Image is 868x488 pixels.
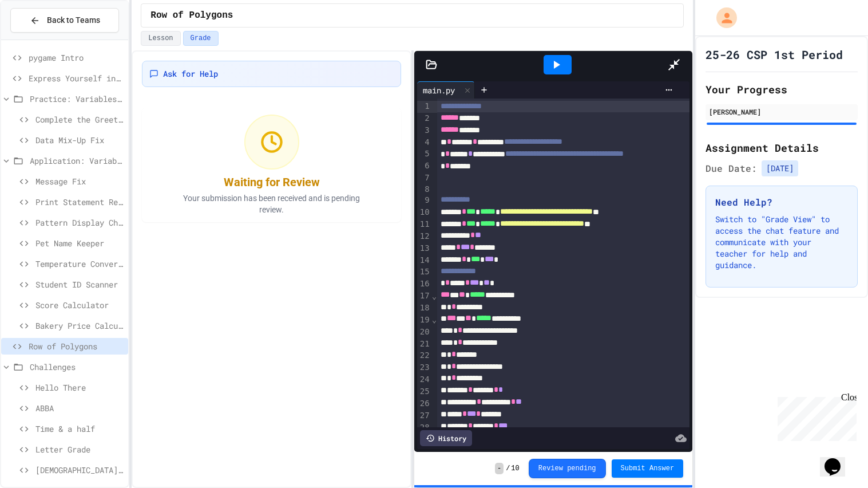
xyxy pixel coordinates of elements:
div: 1 [417,101,431,113]
span: Express Yourself in Python! [29,72,124,84]
span: Print Statement Repair [35,196,124,208]
div: Chat with us now!Close [5,5,79,73]
div: 26 [417,398,431,410]
iframe: chat widget [773,392,857,441]
div: 4 [417,137,431,149]
div: 11 [417,219,431,231]
div: 6 [417,160,431,172]
div: 25 [417,386,431,398]
span: Row of Polygons [150,9,233,22]
span: Score Calculator [35,299,124,311]
span: 10 [511,464,519,473]
div: 3 [417,125,431,137]
span: Student ID Scanner [35,278,124,290]
h1: 25-26 CSP 1st Period [706,46,843,62]
span: Data Mix-Up Fix [35,134,124,146]
span: Hello There [35,381,124,393]
span: Due Date: [706,162,757,175]
div: 18 [417,302,431,314]
div: 21 [417,339,431,351]
div: 19 [417,314,431,326]
button: Grade [183,31,219,46]
div: 9 [417,195,431,207]
button: Lesson [141,31,180,46]
span: Temperature Converter [35,258,124,270]
div: 17 [417,290,431,302]
div: 10 [417,207,431,219]
div: 12 [417,231,431,243]
div: 5 [417,148,431,160]
iframe: chat widget [820,442,857,477]
div: 24 [417,374,431,386]
div: main.py [417,84,461,96]
p: Switch to "Grade View" to access the chat feature and communicate with your teacher for help and ... [715,214,848,271]
span: Submit Answer [621,464,675,473]
span: Practice: Variables/Print [30,93,124,105]
span: Challenges [30,361,124,373]
span: Time & a half [35,423,124,435]
div: main.py [417,81,475,99]
div: My Account [704,5,740,31]
span: pygame Intro [29,52,124,64]
h3: Need Help? [715,195,848,209]
div: [PERSON_NAME] [709,107,854,117]
div: 15 [417,266,431,278]
div: History [420,430,472,446]
div: 13 [417,243,431,255]
span: Fold line [431,292,437,301]
div: 28 [417,422,431,434]
span: Pattern Display Challenge [35,217,124,229]
span: - [495,463,504,474]
button: Review pending [529,459,606,478]
div: 7 [417,172,431,184]
span: Back to Teams [47,14,100,26]
span: Complete the Greeting [35,113,124,125]
h2: Assignment Details [706,140,858,156]
span: / [506,464,510,473]
span: Letter Grade [35,443,124,455]
span: Ask for Help [163,68,218,80]
div: 27 [417,410,431,422]
div: 22 [417,350,431,362]
div: 20 [417,326,431,339]
div: 23 [417,362,431,374]
span: Row of Polygons [29,340,124,352]
button: Submit Answer [612,459,684,478]
div: Waiting for Review [224,174,320,190]
span: Bakery Price Calculator [35,320,124,332]
button: Back to Teams [10,8,119,33]
span: Pet Name Keeper [35,237,124,249]
span: ABBA [35,402,124,414]
span: [DEMOGRAPHIC_DATA] Senator Eligibility [35,464,124,476]
div: 2 [417,113,431,125]
div: 14 [417,255,431,267]
div: 16 [417,278,431,290]
span: Fold line [431,315,437,324]
h2: Your Progress [706,81,858,97]
span: Application: Variables/Print [30,155,124,167]
p: Your submission has been received and is pending review. [169,192,375,215]
div: 8 [417,184,431,195]
span: [DATE] [762,160,798,176]
span: Message Fix [35,175,124,187]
